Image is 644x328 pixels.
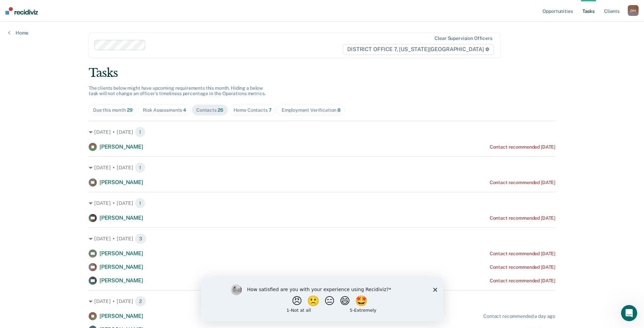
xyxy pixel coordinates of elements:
span: [PERSON_NAME] [99,250,143,257]
div: [DATE] • [DATE] 2 [89,296,555,307]
div: Contact recommended a day ago [483,313,555,319]
a: Home [8,30,28,36]
span: [PERSON_NAME] [99,264,143,270]
div: Contact recommended [DATE] [490,264,555,270]
span: [PERSON_NAME] [99,179,143,185]
span: 1 [135,198,146,209]
div: Contact recommended [DATE] [490,251,555,257]
div: [DATE] • [DATE] 3 [89,233,555,244]
div: Due this month [93,107,133,113]
span: [PERSON_NAME] [99,277,143,284]
iframe: Intercom live chat [621,305,637,321]
span: DISTRICT OFFICE 7, [US_STATE][GEOGRAPHIC_DATA] [343,44,493,55]
div: Contact recommended [DATE] [490,144,555,150]
button: OH [628,5,639,16]
div: [DATE] • [DATE] 1 [89,162,555,173]
div: Tasks [89,66,555,80]
span: 2 [135,296,146,307]
div: [DATE] • [DATE] 1 [89,198,555,209]
img: Recidiviz [5,7,38,15]
div: Contact recommended [DATE] [490,180,555,185]
span: 1 [135,162,146,173]
div: Contact recommended [DATE] [490,278,555,284]
div: O H [628,5,639,16]
span: 4 [183,107,186,113]
iframe: Survey by Kim from Recidiviz [201,278,443,321]
div: Risk Assessments [143,107,186,113]
span: 29 [127,107,133,113]
span: [PERSON_NAME] [99,215,143,221]
span: [PERSON_NAME] [99,313,143,319]
div: [DATE] • [DATE] 1 [89,127,555,137]
span: 8 [337,107,340,113]
span: 1 [135,127,146,137]
div: Home Contacts [234,107,272,113]
div: Employment Verification [282,107,340,113]
span: 7 [269,107,272,113]
span: 26 [218,107,223,113]
div: Clear supervision officers [435,36,492,41]
div: Contacts [196,107,223,113]
div: Contact recommended [DATE] [490,215,555,221]
span: The clients below might have upcoming requirements this month. Hiding a below task will not chang... [89,85,266,96]
span: [PERSON_NAME] [99,144,143,150]
span: 3 [135,233,147,244]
